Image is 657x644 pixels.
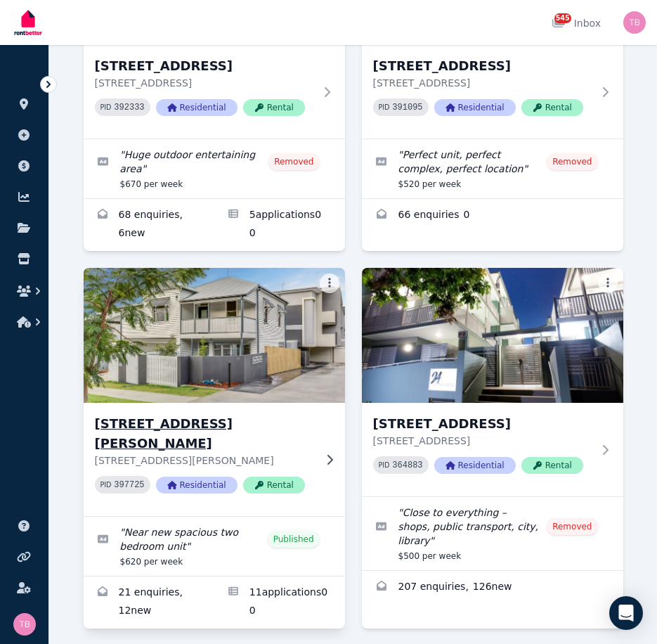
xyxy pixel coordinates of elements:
[13,613,36,636] img: Tracy Barrett
[84,577,214,629] a: Enquiries for 4/22 Attewell St, Nundah
[77,264,351,406] img: 4/22 Attewell St, Nundah
[623,11,646,34] img: Tracy Barrett
[373,414,592,434] h3: [STREET_ADDRESS]
[598,273,618,293] button: More options
[100,103,112,111] small: PID
[95,56,314,76] h3: [STREET_ADDRESS]
[521,457,583,474] span: Rental
[362,199,623,233] a: Enquiries for 2/16 Lamington St, New Farm
[392,103,422,112] code: 391095
[156,99,238,116] span: Residential
[320,273,339,293] button: More options
[434,99,516,116] span: Residential
[114,480,144,490] code: 397725
[379,461,390,469] small: PID
[84,517,345,576] a: Edit listing: Near new spacious two bedroom unit
[214,199,345,251] a: Applications for 1/24 Welsby St, New Farm
[214,577,345,629] a: Applications for 4/22 Attewell St, Nundah
[156,477,238,494] span: Residential
[362,268,623,403] img: 4/24 Welsby St, New Farm
[379,103,390,111] small: PID
[84,268,345,516] a: 4/22 Attewell St, Nundah[STREET_ADDRESS][PERSON_NAME][STREET_ADDRESS][PERSON_NAME]PID 397725Resid...
[11,5,45,40] img: RentBetter
[243,477,305,494] span: Rental
[362,497,623,570] a: Edit listing: Close to everything – shops, public transport, city, library
[95,453,314,468] p: [STREET_ADDRESS][PERSON_NAME]
[84,199,214,251] a: Enquiries for 1/24 Welsby St, New Farm
[554,13,571,23] span: 545
[84,139,345,198] a: Edit listing: Huge outdoor entertaining area
[95,414,314,453] h3: [STREET_ADDRESS][PERSON_NAME]
[373,76,592,90] p: [STREET_ADDRESS]
[521,99,583,116] span: Rental
[362,571,623,605] a: Enquiries for 4/24 Welsby St, New Farm
[392,461,422,470] code: 364883
[434,457,516,474] span: Residential
[100,481,112,489] small: PID
[362,139,623,198] a: Edit listing: Perfect unit, perfect complex, perfect location
[373,56,592,76] h3: [STREET_ADDRESS]
[114,103,144,112] code: 392333
[243,99,305,116] span: Rental
[609,596,643,630] div: Open Intercom Messenger
[552,16,601,30] div: Inbox
[95,76,314,90] p: [STREET_ADDRESS]
[373,434,592,448] p: [STREET_ADDRESS]
[362,268,623,496] a: 4/24 Welsby St, New Farm[STREET_ADDRESS][STREET_ADDRESS]PID 364883ResidentialRental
